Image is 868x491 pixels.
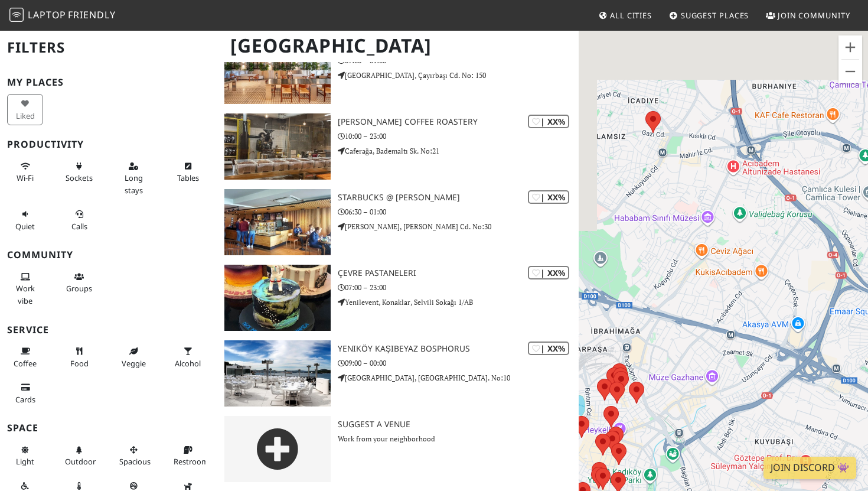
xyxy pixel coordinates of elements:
p: [GEOGRAPHIC_DATA], [GEOGRAPHIC_DATA]. No:10 [338,372,579,383]
img: Çevre Pastaneleri [224,265,331,331]
img: Walter's Coffee Roastery [224,113,331,180]
h3: My Places [7,77,210,88]
h3: Starbucks @ [PERSON_NAME] [338,193,579,203]
button: Veggie [116,342,152,373]
span: Suggest Places [681,10,749,21]
p: [PERSON_NAME], [PERSON_NAME] Cd. No:30 [338,221,579,232]
h3: Çevre Pastaneleri [338,268,579,278]
span: Spacious [119,456,151,467]
span: Stable Wi-Fi [17,173,34,183]
div: | XX% [528,266,569,279]
span: Natural light [16,456,34,467]
div: | XX% [528,115,569,128]
button: Outdoor [61,440,97,472]
span: All Cities [610,10,652,21]
span: Work-friendly tables [177,173,199,183]
div: | XX% [528,342,569,355]
a: Suggest Places [664,5,754,26]
span: Coffee [14,358,37,369]
button: Calls [61,204,97,236]
button: Coffee [7,342,43,373]
span: Quiet [15,221,35,232]
h3: Yeniköy Kaşıbeyaz Bosphorus [338,344,579,354]
span: Alcohol [175,358,201,369]
p: Caferağa, Bademaltı Sk. No:21 [338,145,579,157]
button: Alcohol [170,342,206,373]
a: Çevre Pastaneleri | XX% Çevre Pastaneleri 07:00 – 23:00 Yenilevent, Konaklar, Selvili Sokağı 1/AB [217,265,579,331]
p: Yenilevent, Konaklar, Selvili Sokağı 1/AB [338,297,579,308]
span: Power sockets [66,173,93,183]
img: LaptopFriendly [9,8,24,22]
button: Restroom [170,440,206,472]
button: Tables [170,157,206,188]
button: Wi-Fi [7,157,43,188]
button: Sockets [61,157,97,188]
span: People working [16,283,35,305]
span: Long stays [125,173,143,195]
span: Restroom [174,456,208,467]
h3: [PERSON_NAME] Coffee Roastery [338,117,579,127]
a: Yeniköy Kaşıbeyaz Bosphorus | XX% Yeniköy Kaşıbeyaz Bosphorus 09:00 – 00:00 [GEOGRAPHIC_DATA], [G... [217,340,579,407]
p: 07:00 – 23:00 [338,282,579,293]
span: Video/audio calls [71,221,87,232]
span: Veggie [122,358,146,369]
button: Zoom out [838,60,862,83]
h1: [GEOGRAPHIC_DATA] [221,30,577,62]
span: Friendly [68,8,115,21]
button: Spacious [116,440,152,472]
a: LaptopFriendly LaptopFriendly [9,5,116,26]
img: Yeniköy Kaşıbeyaz Bosphorus [224,340,331,407]
a: Suggest a Venue Work from your neighborhood [217,416,579,482]
button: Light [7,440,43,472]
h3: Service [7,324,210,336]
button: Quiet [7,204,43,236]
span: Group tables [66,283,92,294]
button: Long stays [116,157,152,200]
h2: Filters [7,30,210,66]
div: | XX% [528,190,569,204]
button: Cards [7,378,43,409]
a: Starbucks @ Bebek Cevdet Paşa | XX% Starbucks @ [PERSON_NAME] 06:30 – 01:00 [PERSON_NAME], [PERSO... [217,189,579,255]
h3: Community [7,249,210,261]
span: Food [70,358,89,369]
a: Walter's Coffee Roastery | XX% [PERSON_NAME] Coffee Roastery 10:00 – 23:00 Caferağa, Bademaltı Sk... [217,113,579,180]
p: 09:00 – 00:00 [338,357,579,369]
img: Starbucks @ Bebek Cevdet Paşa [224,189,331,255]
p: 06:30 – 01:00 [338,206,579,217]
img: gray-place-d2bdb4477600e061c01bd816cc0f2ef0cfcb1ca9e3ad78868dd16fb2af073a21.png [224,416,331,482]
button: Zoom in [838,35,862,59]
button: Work vibe [7,267,43,310]
h3: Productivity [7,139,210,150]
span: Join Community [778,10,850,21]
span: Outdoor area [65,456,96,467]
button: Food [61,342,97,373]
span: Credit cards [15,394,35,405]
p: 10:00 – 23:00 [338,131,579,142]
p: Work from your neighborhood [338,433,579,444]
h3: Suggest a Venue [338,420,579,430]
a: Join Community [761,5,855,26]
h3: Space [7,422,210,434]
a: All Cities [593,5,657,26]
button: Groups [61,267,97,298]
span: Laptop [28,8,66,21]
